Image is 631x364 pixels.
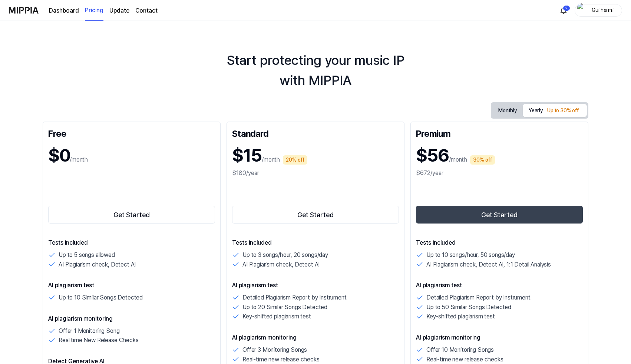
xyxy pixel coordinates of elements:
div: 2 [563,5,570,11]
p: AI plagiarism test [416,281,583,290]
p: Real time New Release Checks [59,335,139,345]
a: Pricing [85,0,103,21]
p: Tests included [232,238,399,247]
button: Get Started [232,206,399,224]
p: AI Plagiarism check, Detect AI, 1:1 Detail Analysis [426,260,551,269]
a: Dashboard [49,6,79,15]
p: Up to 10 Similar Songs Detected [59,293,143,302]
p: AI plagiarism monitoring [48,314,215,323]
p: Up to 5 songs allowed [59,250,115,260]
h1: $56 [416,142,449,169]
p: Up to 3 songs/hour, 20 songs/day [242,250,328,260]
a: Get Started [48,204,215,225]
img: profile [577,3,586,18]
div: Standard [232,127,399,139]
h1: $0 [48,142,70,169]
p: /month [449,155,467,164]
p: AI plagiarism test [48,281,215,290]
div: 30% off [470,155,495,165]
button: 알림2 [558,4,569,16]
p: Key-shifted plagiarism test [426,312,495,321]
p: /month [262,155,280,164]
p: AI Plagiarism check, Detect AI [59,260,136,269]
p: AI plagiarism monitoring [416,333,583,342]
a: Get Started [232,204,399,225]
button: profileGuilhermf [575,4,622,17]
p: AI plagiarism monitoring [232,333,399,342]
button: Get Started [416,206,583,224]
div: Up to 30% off [545,105,581,116]
p: Detailed Plagiarism Report by Instrument [426,293,531,302]
p: Key-shifted plagiarism test [242,312,311,321]
div: Free [48,127,215,139]
a: Contact [135,6,158,15]
p: Tests included [48,238,215,247]
a: Update [109,6,129,15]
h1: $15 [232,142,262,169]
a: Get Started [416,204,583,225]
p: /month [70,155,88,164]
p: Offer 3 Monitoring Songs [242,345,307,355]
div: $672/year [416,169,583,178]
p: AI Plagiarism check, Detect AI [242,260,320,269]
p: Up to 20 Similar Songs Detected [242,302,327,312]
button: Monthly [492,104,523,118]
button: Get Started [48,206,215,224]
p: Up to 10 songs/hour, 50 songs/day [426,250,515,260]
p: Offer 10 Monitoring Songs [426,345,494,355]
p: Up to 50 Similar Songs Detected [426,302,511,312]
p: AI plagiarism test [232,281,399,290]
p: Offer 1 Monitoring Song [59,326,119,336]
div: $180/year [232,169,399,178]
div: 20% off [283,155,307,165]
p: Tests included [416,238,583,247]
div: Guilhermf [588,6,617,14]
img: 알림 [559,6,568,15]
button: Yearly [523,104,587,117]
div: Premium [416,127,583,139]
p: Detailed Plagiarism Report by Instrument [242,293,347,302]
